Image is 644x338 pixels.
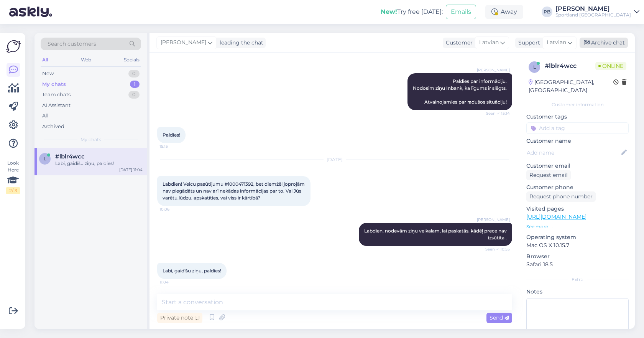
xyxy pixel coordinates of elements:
[529,78,613,94] div: [GEOGRAPHIC_DATA], [GEOGRAPHIC_DATA]
[533,64,536,70] span: l
[527,148,620,157] input: Add name
[159,279,188,285] span: 11:04
[44,156,46,162] span: l
[42,123,64,130] div: Archived
[526,213,586,220] a: [URL][DOMAIN_NAME]
[526,288,629,296] p: Notes
[119,167,143,173] div: [DATE] 11:04
[485,5,523,19] div: Away
[157,156,512,163] div: [DATE]
[526,261,629,269] p: Safari 18.5
[41,55,49,65] div: All
[55,160,143,167] div: Labi, gaidīšu ziņu, paldies!
[555,6,639,18] a: [PERSON_NAME]Sportland [GEOGRAPHIC_DATA]
[157,313,202,323] div: Private note
[80,136,101,143] span: My chats
[364,228,508,241] span: Labdien, nodevām ziņu veikalam, lai paskatās, kādēļ prece nav izsūtīta .
[443,39,473,47] div: Customer
[42,70,54,77] div: New
[545,61,595,71] div: # lblr4wcc
[79,55,93,65] div: Web
[55,153,85,160] span: #lblr4wcc
[595,62,626,70] span: Online
[526,183,629,191] p: Customer phone
[490,314,509,321] span: Send
[6,187,20,194] div: 2 / 3
[413,78,507,105] span: Paldies par informāciju. Nodosim ziņu Inbank, ka līgums ir slēgts. Atvainojamies par radušos situ...
[542,7,552,17] div: PB
[6,39,21,54] img: Askly Logo
[42,81,66,88] div: My chats
[547,38,566,47] span: Latvian
[526,137,629,145] p: Customer name
[217,39,263,47] div: leading the chat
[381,8,397,15] b: New!
[526,101,629,108] div: Customer information
[128,70,140,77] div: 0
[526,122,629,134] input: Add a tag
[163,181,306,201] span: Labdien! Veicu pasūtījumu #1000471392, bet diemžēl joprojām nav piegādāts un nav arī nekādas info...
[128,91,140,99] div: 0
[163,132,180,138] span: Paldies!
[42,91,71,99] div: Team chats
[481,246,510,252] span: Seen ✓ 10:55
[526,276,629,283] div: Extra
[526,170,571,180] div: Request email
[526,113,629,121] p: Customer tags
[42,102,71,109] div: AI Assistant
[477,67,510,73] span: [PERSON_NAME]
[477,217,510,223] span: [PERSON_NAME]
[526,233,629,241] p: Operating system
[526,241,629,249] p: Mac OS X 10.15.7
[481,110,510,116] span: Seen ✓ 15:14
[526,223,629,230] p: See more ...
[526,191,596,202] div: Request phone number
[555,12,631,18] div: Sportland [GEOGRAPHIC_DATA]
[526,252,629,261] p: Browser
[130,81,140,88] div: 1
[163,268,221,274] span: Labi, gaidīšu ziņu, paldies!
[526,205,629,213] p: Visited pages
[515,39,540,47] div: Support
[122,55,141,65] div: Socials
[6,160,20,194] div: Look Here
[580,38,628,48] div: Archive chat
[526,162,629,170] p: Customer email
[161,38,206,47] span: [PERSON_NAME]
[446,5,476,19] button: Emails
[159,206,188,212] span: 10:06
[48,40,96,48] span: Search customers
[479,38,499,47] span: Latvian
[381,7,443,16] div: Try free [DATE]:
[159,143,188,149] span: 15:15
[42,112,49,120] div: All
[555,6,631,12] div: [PERSON_NAME]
